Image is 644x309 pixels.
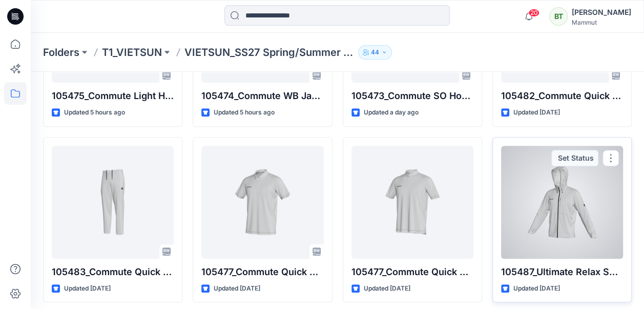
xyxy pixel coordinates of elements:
[351,265,473,279] p: 105477_Commute Quick Dry Polo AF Men - OP2
[52,89,174,103] p: 105475_Commute Light Hooded Jacket AF Women
[364,107,419,118] p: Updated a day ago
[513,283,560,294] p: Updated [DATE]
[201,146,323,259] a: 105477_Commute Quick Dry Polo AF Men - OP1
[513,107,560,118] p: Updated [DATE]
[201,89,323,103] p: 105474_Commute WB Jacket AF Men
[501,146,623,259] a: 105487_Ultimate Relax SO Hooded Jacket AF Men
[102,45,162,60] a: T1_VIETSUN
[184,45,354,60] p: VIETSUN_SS27 Spring/Summer [GEOGRAPHIC_DATA]
[549,7,568,26] div: BT
[52,265,174,279] p: 105483_Commute Quick Dry Knit Pants AF Men
[501,89,623,103] p: 105482_Commute Quick Dry Pants AF Men
[351,89,473,103] p: 105473_Commute SO Hooded Jacket Men AF
[214,107,275,118] p: Updated 5 hours ago
[52,146,174,259] a: 105483_Commute Quick Dry Knit Pants AF Men
[43,45,79,60] a: Folders
[64,107,125,118] p: Updated 5 hours ago
[572,6,631,18] div: [PERSON_NAME]
[351,146,473,259] a: 105477_Commute Quick Dry Polo AF Men - OP2
[64,283,111,294] p: Updated [DATE]
[371,47,379,58] p: 44
[358,45,392,60] button: 44
[214,283,260,294] p: Updated [DATE]
[501,265,623,279] p: 105487_Ultimate Relax SO Hooded Jacket AF Men
[528,9,539,17] span: 20
[364,283,410,294] p: Updated [DATE]
[201,265,323,279] p: 105477_Commute Quick Dry Polo AF Men - OP1
[572,18,631,26] div: Mammut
